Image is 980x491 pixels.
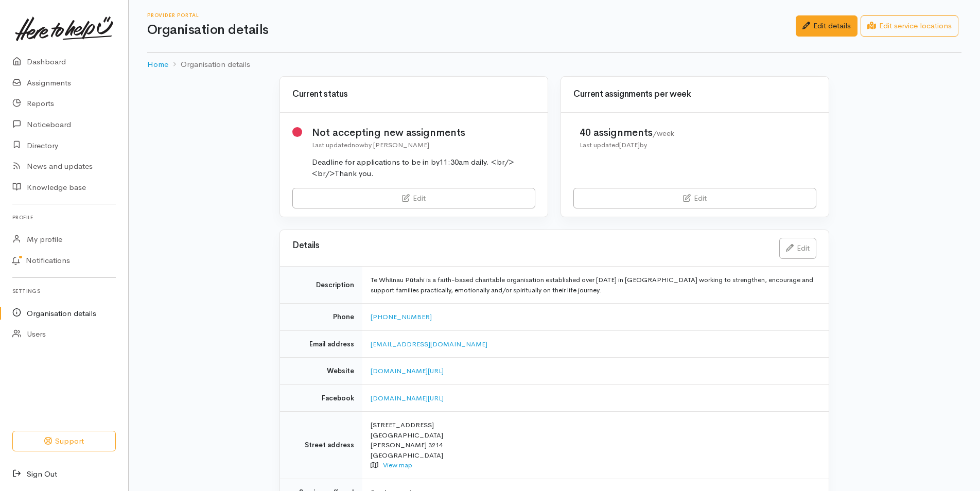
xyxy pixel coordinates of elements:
[362,412,829,479] td: [STREET_ADDRESS] [GEOGRAPHIC_DATA] [PERSON_NAME] 3214 [GEOGRAPHIC_DATA]
[312,156,536,180] div: Deadline for applications to be in by11:30am daily. <br/><br/>Thank you.
[362,267,829,304] td: Te Whānau Pūtahi is a faith-based charitable organisation established over [DATE] in [GEOGRAPHIC_...
[312,140,536,150] div: Last updated by [PERSON_NAME]
[371,340,487,348] a: [EMAIL_ADDRESS][DOMAIN_NAME]
[280,412,362,479] td: Street address
[147,52,961,77] nav: breadcrumb
[147,59,168,71] a: Home
[147,12,796,18] h6: Provider Portal
[383,461,412,469] a: View map
[653,129,674,138] span: /week
[352,141,364,149] time: now
[12,284,116,298] h6: Settings
[371,312,432,321] a: [PHONE_NUMBER]
[12,211,116,224] h6: Profile
[312,125,536,140] div: Not accepting new assignments
[779,238,816,259] a: Edit
[580,140,674,150] div: Last updated by
[371,394,444,402] a: [DOMAIN_NAME][URL]
[573,90,816,99] h3: Current assignments per week
[12,431,116,452] button: Support
[292,188,535,209] a: Edit
[147,23,796,38] h1: Organisation details
[280,358,362,385] td: Website
[580,125,674,140] div: 40 assignments
[292,90,535,99] h3: Current status
[861,15,958,37] a: Edit service locations
[280,304,362,331] td: Phone
[371,366,444,375] a: [DOMAIN_NAME][URL]
[573,188,816,209] a: Edit
[619,141,640,149] time: [DATE]
[280,384,362,412] td: Facebook
[796,15,857,37] a: Edit details
[168,59,250,71] li: Organisation details
[280,267,362,304] td: Description
[292,241,767,251] h3: Details
[280,330,362,358] td: Email address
